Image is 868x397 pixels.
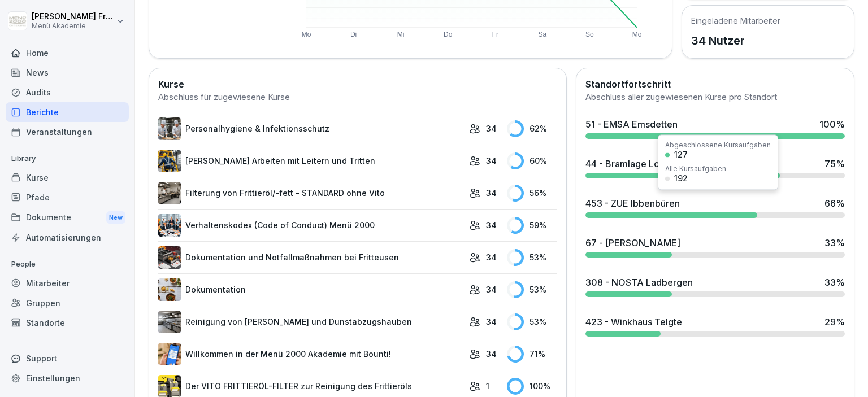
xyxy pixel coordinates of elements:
[492,30,498,38] text: Fr
[6,207,129,228] a: DokumenteNew
[158,214,181,237] img: hh3kvobgi93e94d22i1c6810.png
[486,123,497,134] p: 34
[444,30,453,38] text: Do
[158,117,463,140] a: Personalhygiene & Infektionsschutz
[6,82,129,102] a: Audits
[581,311,849,341] a: 423 - Winkhaus Telgte29%
[158,311,463,333] a: Reinigung von [PERSON_NAME] und Dunstabzugshauben
[6,207,129,228] div: Dokumente
[585,236,680,250] div: 67 - [PERSON_NAME]
[158,91,557,104] div: Abschluss für zugewiesene Kurse
[486,316,497,328] p: 34
[824,157,845,171] div: 75 %
[302,30,311,38] text: Mo
[486,219,497,231] p: 34
[158,278,463,301] a: Dokumentation
[32,22,114,30] p: Menü Akademie
[507,346,557,363] div: 71 %
[158,343,181,365] img: xh3bnih80d1pxcetv9zsuevg.png
[158,182,463,204] a: Filterung von Frittieröl/-fett - STANDARD ohne Vito
[665,142,771,149] div: Abgeschlossene Kursaufgaben
[585,91,845,104] div: Abschluss aller zugewiesenen Kurse pro Standort
[632,30,642,38] text: Mo
[6,122,129,142] a: Veranstaltungen
[581,271,849,302] a: 308 - NOSTA Ladbergen33%
[6,368,129,388] a: Einstellungen
[6,187,129,207] a: Pfade
[581,232,849,262] a: 67 - [PERSON_NAME]33%
[819,117,845,131] div: 100 %
[158,214,463,237] a: Verhaltenskodex (Code of Conduct) Menü 2000
[486,283,497,295] p: 34
[539,30,547,38] text: Sa
[6,150,129,168] p: Library
[674,174,688,182] div: 192
[585,197,680,210] div: 453 - ZUE Ibbenbüren
[585,315,682,329] div: 423 - Winkhaus Telgte
[6,348,129,368] div: Support
[585,276,693,289] div: 308 - NOSTA Ladbergen
[507,249,557,266] div: 53 %
[586,30,594,38] text: So
[6,293,129,313] a: Gruppen
[158,246,181,269] img: t30obnioake0y3p0okzoia1o.png
[507,378,557,395] div: 100 %
[158,150,463,172] a: [PERSON_NAME] Arbeiten mit Leitern und Tritten
[665,165,726,172] div: Alle Kursaufgaben
[691,15,780,27] h5: Eingeladene Mitarbeiter
[581,152,849,183] a: 44 - Bramlage Lohne75%
[158,278,181,301] img: jg117puhp44y4en97z3zv7dk.png
[507,152,557,169] div: 60 %
[691,32,780,49] p: 34 Nutzer
[397,30,405,38] text: Mi
[158,343,463,365] a: Willkommen in der Menü 2000 Akademie mit Bounti!
[585,157,675,171] div: 44 - Bramlage Lohne
[486,187,497,199] p: 34
[486,251,497,263] p: 34
[6,228,129,247] a: Automatisierungen
[158,182,181,204] img: lnrteyew03wyeg2dvomajll7.png
[824,276,845,289] div: 33 %
[581,192,849,223] a: 453 - ZUE Ibbenbüren66%
[585,117,678,131] div: 51 - EMSA Emsdetten
[6,168,129,187] a: Kurse
[6,43,129,63] a: Home
[486,380,489,392] p: 1
[507,185,557,202] div: 56 %
[581,113,849,143] a: 51 - EMSA Emsdetten100%
[507,217,557,234] div: 59 %
[824,197,845,210] div: 66 %
[6,63,129,82] a: News
[585,77,845,91] h2: Standortfortschritt
[824,315,845,329] div: 29 %
[674,151,688,159] div: 127
[6,313,129,333] a: Standorte
[158,150,181,172] img: v7bxruicv7vvt4ltkcopmkzf.png
[350,30,357,38] text: Di
[6,102,129,122] a: Berichte
[507,120,557,137] div: 62 %
[6,255,129,273] p: People
[158,311,181,333] img: mfnj94a6vgl4cypi86l5ezmw.png
[507,313,557,330] div: 53 %
[824,236,845,250] div: 33 %
[32,12,114,21] p: [PERSON_NAME] Friesen
[158,77,557,91] h2: Kurse
[507,281,557,298] div: 53 %
[486,155,497,167] p: 34
[486,348,497,360] p: 34
[158,117,181,140] img: tq1iwfpjw7gb8q143pboqzza.png
[6,273,129,293] a: Mitarbeiter
[158,246,463,269] a: Dokumentation und Notfallmaßnahmen bei Fritteusen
